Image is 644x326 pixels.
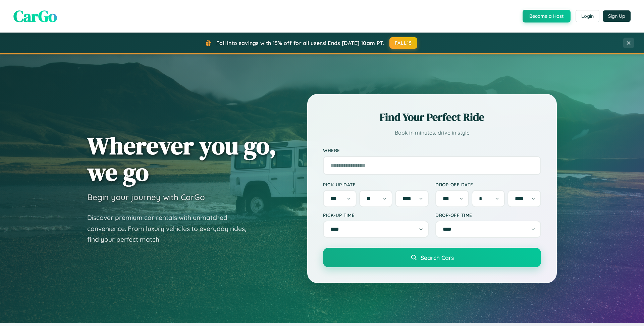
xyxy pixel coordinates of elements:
[389,37,418,49] button: FALL15
[323,128,541,138] p: Book in minutes, drive in style
[323,248,541,267] button: Search Cars
[216,40,384,46] span: Fall into savings with 15% off for all users! Ends [DATE] 10am PT.
[323,182,429,187] label: Pick-up Date
[421,254,454,261] span: Search Cars
[523,10,571,22] button: Become a Host
[435,212,541,218] label: Drop-off Time
[87,212,255,245] p: Discover premium car rentals with unmatched convenience. From luxury vehicles to everyday rides, ...
[87,132,276,185] h1: Wherever you go, we go
[323,212,429,218] label: Pick-up Time
[576,10,599,22] button: Login
[603,10,631,22] button: Sign Up
[323,110,541,125] h2: Find Your Perfect Ride
[13,5,57,27] span: CarGo
[435,182,541,187] label: Drop-off Date
[323,148,541,153] label: Where
[87,192,205,202] h3: Begin your journey with CarGo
